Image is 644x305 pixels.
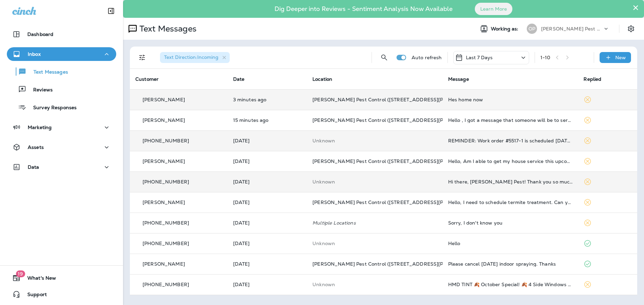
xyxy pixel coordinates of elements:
button: Inbox [7,47,116,61]
div: Hello, I need to schedule termite treatment. Can you please call me? Thank you [448,200,573,205]
span: Date [233,76,245,82]
p: This customer does not have a last location and the phone number they messaged is not assigned to... [312,241,437,246]
span: [PERSON_NAME] Pest Control ([STREET_ADDRESS][PERSON_NAME]) [312,199,482,205]
button: Reviews [7,82,116,97]
div: Hello [448,241,573,246]
span: Replied [583,76,601,82]
p: This customer does not have a last location and the phone number they messaged is not assigned to... [312,138,437,143]
span: [PERSON_NAME] Pest Control ([STREET_ADDRESS][PERSON_NAME]) [312,158,482,164]
div: Sorry, I don't know you [448,220,573,226]
div: HMD TINT 🍂 October Special! 🍂 4 Side Windows + Rear Window Ceramic Tint starting at just $299. En... [448,282,573,287]
button: Settings [625,23,637,35]
p: Oct 1, 2025 10:12 AM [233,282,302,287]
span: [PERSON_NAME] Pest Control ([STREET_ADDRESS][PERSON_NAME]) [312,261,482,267]
p: Last 7 Days [466,55,493,60]
span: Message [448,76,469,82]
button: Filters [135,51,149,64]
span: Support [21,292,47,300]
p: Oct 6, 2025 08:41 AM [233,117,302,123]
div: Hello , I got a message that someone will be to service our house today . I am out of town today ... [448,117,573,123]
p: [PERSON_NAME] [143,97,185,102]
button: Search Messages [377,51,391,64]
p: Text Messages [27,69,68,76]
p: Auto refresh [412,55,442,60]
p: [PERSON_NAME] [143,158,185,164]
p: This customer does not have a last location and the phone number they messaged is not assigned to... [312,179,437,185]
button: Collapse Sidebar [102,4,121,18]
span: Location [312,76,332,82]
div: Please cancel tomorrow indoor spraying. Thanks [448,261,573,267]
p: This customer does not have a last location and the phone number they messaged is not assigned to... [312,282,437,287]
button: 19What's New [7,271,116,285]
button: Assets [7,140,116,154]
button: Learn More [475,3,512,15]
button: Marketing [7,120,116,134]
button: Survey Responses [7,100,116,114]
span: What's New [21,275,56,283]
button: Dashboard [7,27,116,41]
span: [PERSON_NAME] Pest Control ([STREET_ADDRESS][PERSON_NAME]) [312,117,482,123]
p: Oct 2, 2025 11:20 AM [233,200,302,205]
span: Working as: [491,26,520,32]
p: Assets [28,144,44,150]
p: Dashboard [27,31,53,37]
p: [PERSON_NAME] [143,261,185,267]
div: Text Direction:Incoming [160,52,230,63]
p: Data [28,164,39,170]
p: [PHONE_NUMBER] [143,282,189,287]
span: 19 [16,270,25,277]
p: Dig Deeper into Reviews - Sentiment Analysis Now Available [255,8,472,10]
p: Oct 2, 2025 07:32 AM [233,261,302,267]
span: Customer [135,76,159,82]
p: Survey Responses [26,105,77,111]
span: [PERSON_NAME] Pest Control ([STREET_ADDRESS][PERSON_NAME]) [312,97,482,103]
p: Inbox [28,51,41,57]
div: REMINDER: Work order #5517-1 is scheduled tomorrow 10/06/2025, 7:00am - 10:00am MST. Review the w... [448,138,573,143]
div: 1 - 10 [540,55,551,60]
p: [PHONE_NUMBER] [143,138,189,143]
button: Close [632,2,639,13]
div: Hes home now [448,97,573,102]
p: [PHONE_NUMBER] [143,241,189,246]
p: [PERSON_NAME] Pest Control [541,26,603,31]
p: [PERSON_NAME] [143,117,185,123]
button: Support [7,288,116,301]
button: Text Messages [7,64,116,79]
p: [PHONE_NUMBER] [143,179,189,185]
p: Oct 2, 2025 10:07 AM [233,241,302,246]
p: Reviews [26,87,53,93]
p: Oct 6, 2025 08:53 AM [233,97,302,102]
p: Oct 2, 2025 10:32 AM [233,220,302,226]
p: Oct 4, 2025 08:41 AM [233,158,302,164]
div: Hello, Am I able to get my house service this upcoming Wednesday? I seeing spiders, silverfish, a... [448,158,573,164]
p: [PHONE_NUMBER] [143,220,189,226]
p: New [615,55,626,60]
p: Marketing [28,125,52,130]
div: OP [527,24,537,34]
button: Data [7,160,116,174]
p: Multiple Locations [312,220,437,226]
p: Oct 5, 2025 08:52 AM [233,138,302,143]
span: Text Direction : Incoming [164,54,218,60]
div: Hi there, Overson Pest! Thank you so much for choosing Overson Pest Control! We'd appreciate your... [448,179,573,185]
p: Text Messages [137,24,197,34]
p: Oct 2, 2025 06:02 PM [233,179,302,185]
p: [PERSON_NAME] [143,200,185,205]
